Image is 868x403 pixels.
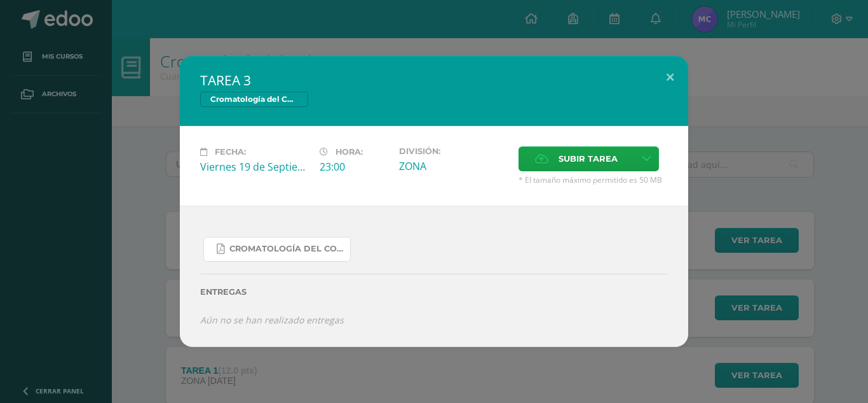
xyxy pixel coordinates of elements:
span: Cromatología del color.docx.pdf [229,244,344,254]
span: Fecha: [215,147,246,157]
span: * El tamaño máximo permitido es 50 MB [519,174,668,185]
div: 23:00 [320,160,389,174]
label: División: [399,146,508,156]
i: Aún no se han realizado entregas [200,314,344,326]
span: Subir tarea [559,147,618,171]
div: Viernes 19 de Septiembre [200,160,309,174]
span: Hora: [336,147,363,157]
span: Cromatología del Color [200,92,308,107]
button: Close (Esc) [652,56,688,99]
a: Cromatología del color.docx.pdf [203,237,351,262]
h2: TAREA 3 [200,71,668,89]
div: ZONA [399,159,508,173]
label: Entregas [200,287,668,297]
